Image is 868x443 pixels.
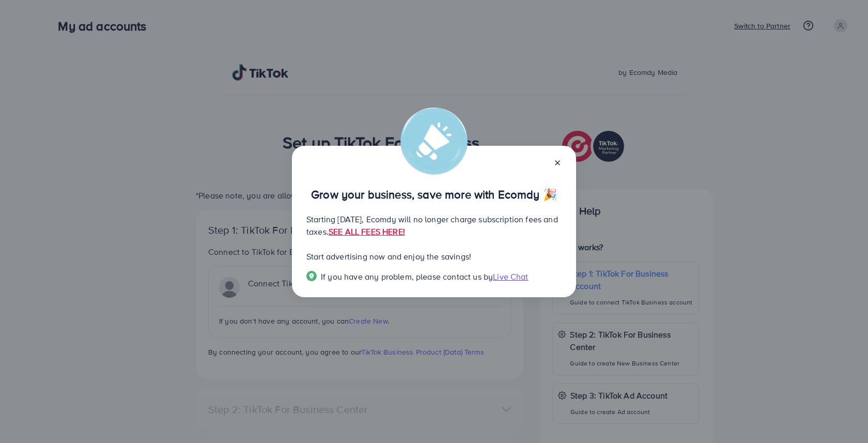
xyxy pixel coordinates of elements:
[400,108,468,175] img: alert
[493,271,528,282] span: Live Chat
[306,188,562,201] p: Grow your business, save more with Ecomdy 🎉
[306,250,562,263] p: Start advertising now and enjoy the savings!
[321,271,493,282] span: If you have any problem, please contact us by
[306,213,562,238] p: Starting [DATE], Ecomdy will no longer charge subscription fees and taxes.
[329,226,405,237] a: SEE ALL FEES HERE!
[306,271,317,281] img: Popup guide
